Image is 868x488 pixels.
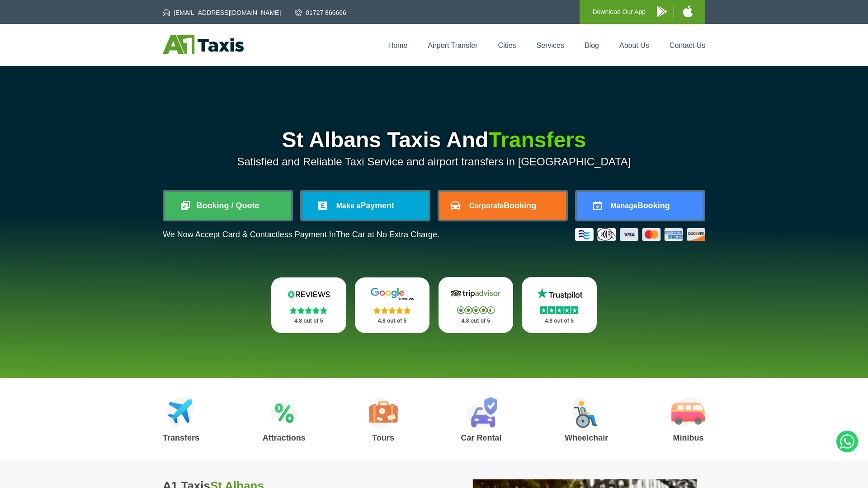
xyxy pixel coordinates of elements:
[271,277,346,333] a: Reviews.io Stars 4.8 out of 5
[657,6,667,17] img: A1 Taxis Android App
[619,42,649,49] a: About Us
[369,397,398,428] img: Tours
[610,202,637,210] span: Manage
[671,397,705,428] img: Minibus
[355,277,430,333] a: Google Stars 4.8 out of 5
[577,192,703,220] a: ManageBooking
[448,315,504,327] p: 4.8 out of 5
[336,230,439,239] span: The Car at No Extra Charge.
[457,306,495,314] img: Stars
[163,129,705,151] h1: St Albans Taxis And
[498,42,516,49] a: Cities
[369,434,398,442] h3: Tours
[439,192,566,220] a: CorporateBooking
[336,202,360,210] span: Make a
[302,192,429,220] a: Make aPayment
[163,434,199,442] h3: Transfers
[522,277,597,333] a: Trustpilot Stars 4.8 out of 5
[428,42,477,49] a: Airport Transfer
[163,35,244,54] img: A1 Taxis St Albans LTD
[167,397,195,428] img: Airport Transfers
[670,42,705,49] a: Contact Us
[592,6,646,18] p: Download Our App
[572,397,601,428] img: Wheelchair
[163,8,281,17] a: [EMAIL_ADDRESS][DOMAIN_NAME]
[439,277,514,333] a: Tripadvisor Stars 4.8 out of 5
[165,192,291,220] a: Booking / Quote
[388,42,408,49] a: Home
[532,287,586,300] img: Trustpilot
[461,434,501,442] h3: Car Rental
[683,5,693,17] img: A1 Taxis iPhone App
[295,8,346,17] a: 01727 866666
[575,228,705,241] img: Credit And Debit Cards
[281,315,336,327] p: 4.8 out of 5
[163,230,439,239] p: We Now Accept Card & Contactless Payment In
[263,434,306,442] h3: Attractions
[448,287,503,300] img: Tripadvisor
[270,397,298,428] img: Attractions
[540,306,578,314] img: Stars
[365,287,420,301] img: Google
[537,42,564,49] a: Services
[585,42,599,49] a: Blog
[488,128,586,152] span: Transfers
[373,307,411,314] img: Stars
[465,397,497,428] img: Car Rental
[565,434,608,442] h3: Wheelchair
[290,307,327,314] img: Stars
[532,315,587,327] p: 4.8 out of 5
[469,202,504,210] span: Corporate
[163,155,705,168] p: Satisfied and Reliable Taxi Service and airport transfers in [GEOGRAPHIC_DATA]
[365,315,420,327] p: 4.8 out of 5
[282,287,336,301] img: Reviews.io
[671,434,705,442] h3: Minibus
